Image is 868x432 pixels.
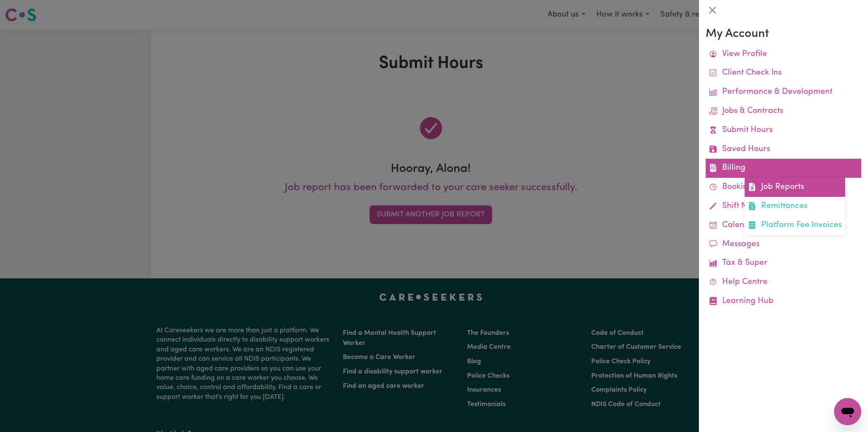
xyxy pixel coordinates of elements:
[706,254,861,273] a: Tax & Super
[706,64,861,83] a: Client Check Ins
[706,178,861,197] a: Bookings
[706,27,861,42] h3: My Account
[706,140,861,159] a: Saved Hours
[706,273,861,292] a: Help Centre
[745,197,845,216] a: Remittances
[706,121,861,140] a: Submit Hours
[745,216,845,235] a: Platform Fee Invoices
[745,178,845,197] a: Job Reports
[706,292,861,311] a: Learning Hub
[706,159,861,178] a: BillingJob ReportsRemittancesPlatform Fee Invoices
[706,197,861,216] a: Shift Notes
[706,235,861,254] a: Messages
[706,102,861,121] a: Jobs & Contracts
[706,3,719,17] button: Close
[834,398,861,425] iframe: Button to launch messaging window
[706,83,861,102] a: Performance & Development
[706,216,861,235] a: Calendar
[706,45,861,64] a: View Profile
